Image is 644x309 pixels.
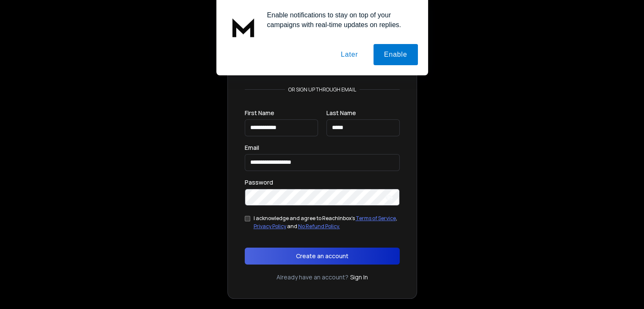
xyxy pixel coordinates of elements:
p: or sign up through email [285,86,359,93]
a: Sign In [350,273,368,281]
div: I acknowledge and agree to ReachInbox's , and [254,214,400,231]
button: Enable [373,44,418,65]
label: Email [245,145,259,151]
img: notification icon [227,10,260,44]
label: Last Name [326,110,356,116]
a: No Refund Policy. [298,223,340,230]
button: Create an account [245,248,400,265]
p: Already have an account? [276,273,348,281]
div: Enable notifications to stay on top of your campaigns with real-time updates on replies. [260,10,418,30]
a: Terms of Service [356,215,396,222]
button: Later [330,44,368,65]
a: Privacy Policy [254,223,286,230]
label: First Name [245,110,274,116]
label: Password [245,179,273,185]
